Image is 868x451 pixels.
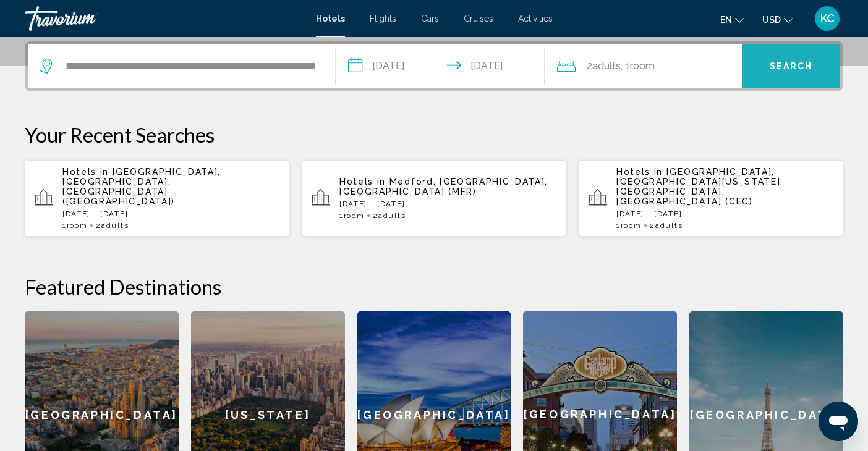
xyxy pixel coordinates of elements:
[518,14,553,23] a: Activities
[62,167,221,206] span: [GEOGRAPHIC_DATA], [GEOGRAPHIC_DATA], [GEOGRAPHIC_DATA] ([GEOGRAPHIC_DATA])
[650,221,683,230] span: 2
[370,14,396,23] a: Flights
[742,44,840,88] button: Search
[339,200,556,208] p: [DATE] - [DATE]
[616,221,641,230] span: 1
[720,15,732,25] span: en
[28,44,840,88] div: Search widget
[616,209,833,218] p: [DATE] - [DATE]
[720,11,744,28] button: Change language
[819,402,858,441] iframe: Button to launch messaging window
[464,14,493,23] a: Cruises
[545,44,742,88] button: Travelers: 2 adults, 0 children
[579,159,843,237] button: Hotels in [GEOGRAPHIC_DATA], [GEOGRAPHIC_DATA][US_STATE], [GEOGRAPHIC_DATA], [GEOGRAPHIC_DATA] (C...
[378,211,406,220] span: Adults
[616,167,783,206] span: [GEOGRAPHIC_DATA], [GEOGRAPHIC_DATA][US_STATE], [GEOGRAPHIC_DATA], [GEOGRAPHIC_DATA] (CEC)
[25,6,304,31] a: Travorium
[101,221,129,230] span: Adults
[373,211,406,220] span: 2
[820,12,835,25] span: KC
[316,14,345,23] a: Hotels
[344,211,365,220] span: Room
[62,221,87,230] span: 1
[25,122,843,147] p: Your Recent Searches
[630,60,655,72] span: Room
[587,57,621,75] span: 2
[592,60,621,72] span: Adults
[302,159,566,237] button: Hotels in Medford, [GEOGRAPHIC_DATA], [GEOGRAPHIC_DATA] (MFR)[DATE] - [DATE]1Room2Adults
[25,159,289,237] button: Hotels in [GEOGRAPHIC_DATA], [GEOGRAPHIC_DATA], [GEOGRAPHIC_DATA] ([GEOGRAPHIC_DATA])[DATE] - [DA...
[811,6,843,32] button: User Menu
[762,15,781,25] span: USD
[339,177,548,196] span: Medford, [GEOGRAPHIC_DATA], [GEOGRAPHIC_DATA] (MFR)
[339,211,364,220] span: 1
[655,221,683,230] span: Adults
[25,274,843,299] h2: Featured Destinations
[336,44,545,88] button: Check-in date: Oct 22, 2025 Check-out date: Oct 25, 2025
[421,14,439,23] a: Cars
[62,209,279,218] p: [DATE] - [DATE]
[762,11,793,28] button: Change currency
[616,167,663,177] span: Hotels in
[62,167,109,177] span: Hotels in
[621,221,642,230] span: Room
[67,221,88,230] span: Room
[96,221,129,230] span: 2
[339,177,386,187] span: Hotels in
[621,57,655,75] span: , 1
[770,62,813,72] span: Search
